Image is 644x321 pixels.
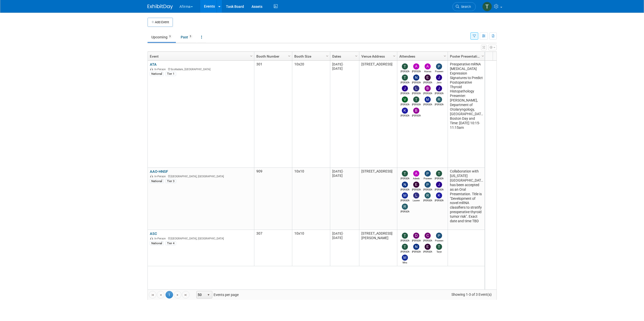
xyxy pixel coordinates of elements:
span: 50 [197,291,205,298]
img: Emma Mitchell [425,75,431,81]
div: Tier 4 [165,241,176,245]
img: Brandon Fair [413,108,419,114]
a: Poster Presentation #2 [450,52,482,61]
div: Taylor Sebesta [401,177,409,180]
span: In-Person [154,237,167,240]
img: Jacob Actkinson [402,85,408,91]
td: Preoperative mRNA [MEDICAL_DATA] Expression Signatures to Predict Postoperative Thyroid Histopath... [448,61,486,168]
div: National [150,179,164,183]
div: Corey Geurink [423,239,432,242]
span: - [343,169,344,173]
div: Tier 3 [165,179,176,183]
div: Tim Amos [401,81,409,84]
img: Joshua Klopper [436,85,442,91]
span: 1 [165,291,173,299]
div: Taylor Cavazos [412,103,421,106]
div: Randi LeBoyer [423,199,432,202]
a: Booth Number [256,52,289,61]
div: Amy Emerson [412,69,421,73]
div: Praveen Kaushik [435,239,444,242]
div: Emma Mitchell [423,250,432,254]
span: 5 [188,35,193,38]
img: Vanessa Weber [402,96,408,103]
img: Taylor Cavazos [413,96,419,103]
div: Joshua Klopper [435,91,444,95]
img: Taylor Sebesta [402,63,408,69]
img: Praveen Kaushik [436,233,442,239]
div: Vanessa Weber [401,103,409,106]
div: Mohammed Alshalalfa [423,103,432,106]
img: Mohammed Alshalalfa [425,96,431,103]
div: Mira Couch [401,261,409,264]
td: [STREET_ADDRESS] [359,61,397,168]
div: [GEOGRAPHIC_DATA], [GEOGRAPHIC_DATA] [150,236,252,240]
td: [STREET_ADDRESS][PERSON_NAME] [359,230,397,266]
div: Rhonda Eickhoff [401,210,409,213]
img: Rhonda Eickhoff [402,204,408,210]
img: Praveen Kaushik [436,63,442,69]
span: Events per page [190,291,244,299]
span: - [343,62,344,66]
span: Showing 1-3 of 3 Event(s) [447,291,496,298]
div: Nancy Hui [412,250,421,254]
a: ASC [150,231,157,236]
div: [DATE] [332,62,357,66]
a: Column Settings [442,52,448,60]
div: Tim Amos [401,250,409,254]
div: [DATE] [332,236,357,240]
img: Drew Smalley [413,233,419,239]
img: Jenn Newman [436,75,442,81]
a: Column Settings [354,52,359,60]
div: Keirsten Davis [401,114,409,117]
a: Dates [332,52,356,61]
img: Mira Couch [402,255,408,261]
img: Emma Mitchell [425,244,431,250]
img: Patrick Curren [425,182,431,188]
img: Nancy Hui [413,75,419,81]
div: Brent Vetter [423,91,432,95]
img: In-Person Event [150,237,153,239]
img: Brent Vetter [425,85,431,91]
a: Column Settings [480,52,486,60]
td: Collaboration with [US_STATE][GEOGRAPHIC_DATA] has been accepted as an Oral Presentation. Title i... [448,168,486,230]
div: [DATE] [332,66,357,71]
img: Randi LeBoyer [425,192,431,199]
td: [STREET_ADDRESS] [359,168,397,230]
div: Randi LeBoyer [435,103,444,106]
div: [GEOGRAPHIC_DATA], [GEOGRAPHIC_DATA] [150,174,252,178]
img: Taylor Sebesta [482,2,492,11]
img: Keirsten Davis [436,192,442,199]
img: Nancy Hui [413,244,419,250]
a: Past5 [177,32,196,42]
img: Randi LeBoyer [436,96,442,103]
img: Keirsten Davis [402,108,408,114]
div: Lauren Holland [412,199,421,202]
img: Tim Amos [402,244,408,250]
span: Go to the last page [184,293,188,297]
button: Add Event [148,18,173,27]
img: In-Person Event [150,68,153,70]
img: Adeeb Ansari [413,170,419,177]
img: Michelle Keilitz [402,192,408,199]
div: Tim Amos [435,177,444,180]
div: Joshua Klopper [435,188,444,191]
span: Column Settings [392,54,396,58]
td: 909 [254,168,292,230]
img: Tim Amos [436,170,442,177]
img: Emma Mitchell [413,182,419,188]
a: Booth Size [294,52,327,61]
div: Nancy Hui [412,81,421,84]
div: Emma Mitchell [423,81,432,84]
div: Scottsdale, [GEOGRAPHIC_DATA] [150,67,252,71]
div: Praveen Kaushik [435,69,444,73]
a: Go to the previous page [157,291,164,299]
img: Praveen Kaushik [425,170,431,177]
a: Column Settings [248,52,254,60]
td: 307 [254,230,292,266]
a: Search [452,2,476,11]
div: [DATE] [332,231,357,236]
td: 10x20 [292,61,330,168]
a: AAO-HNSF [150,169,168,174]
span: In-Person [154,175,167,178]
td: 10x10 [292,230,330,266]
